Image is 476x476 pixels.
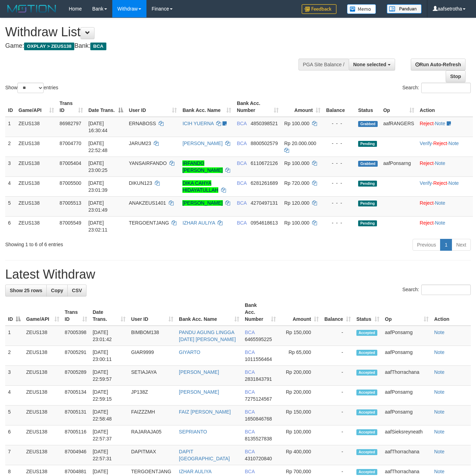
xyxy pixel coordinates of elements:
[16,117,57,137] td: ZEUS138
[434,389,445,395] a: Note
[86,97,126,117] th: Date Trans.: activate to sort column descending
[23,366,62,386] td: ZEUS138
[279,326,322,346] td: Rp 150,000
[356,330,377,336] span: Accepted
[251,121,278,126] span: Copy 4850398521 to clipboard
[128,445,176,465] td: DAPITMAX
[245,349,255,355] span: BCA
[356,449,377,455] span: Accepted
[62,386,90,406] td: 87005134
[281,97,323,117] th: Amount: activate to sort column ascending
[431,299,471,326] th: Action
[326,140,353,147] div: - - -
[5,299,23,326] th: ID: activate to sort column descending
[89,141,108,153] span: [DATE] 22:52:48
[237,121,247,126] span: BCA
[245,369,255,375] span: BCA
[16,137,57,157] td: ZEUS138
[179,469,212,474] a: IZHAR AULIYA
[89,200,108,213] span: [DATE] 23:01:49
[284,141,316,146] span: Rp 20.000.000
[284,121,309,126] span: Rp 100.000
[60,160,81,166] span: 87005404
[435,220,445,226] a: Note
[382,346,431,366] td: aafPonsarng
[5,83,58,93] label: Show entries
[237,180,247,186] span: BCA
[322,445,354,465] td: -
[356,429,377,435] span: Accepted
[326,180,353,187] div: - - -
[90,43,106,50] span: BCA
[16,97,57,117] th: Game/API: activate to sort column ascending
[128,299,176,326] th: User ID: activate to sort column ascending
[5,43,310,50] h4: Game: Bank:
[62,326,90,346] td: 87005398
[5,97,16,117] th: ID
[380,117,417,137] td: aafRANGERS
[434,449,445,454] a: Note
[62,299,90,326] th: Trans ID: activate to sort column ascending
[60,121,81,126] span: 86982797
[62,445,90,465] td: 87004946
[90,346,128,366] td: [DATE] 23:00:11
[356,390,377,395] span: Accepted
[402,83,471,93] label: Search:
[62,425,90,445] td: 87005116
[279,366,322,386] td: Rp 200,000
[179,449,230,461] a: DAPIT [GEOGRAPHIC_DATA]
[129,160,167,166] span: YANSAIRFANDO
[46,285,68,296] a: Copy
[358,141,377,147] span: Pending
[355,97,380,117] th: Status
[5,157,16,176] td: 3
[417,216,473,236] td: ·
[180,97,234,117] th: Bank Acc. Name: activate to sort column ascending
[326,219,353,226] div: - - -
[417,137,473,157] td: · ·
[5,406,23,425] td: 5
[356,370,377,376] span: Accepted
[434,349,445,355] a: Note
[322,406,354,425] td: -
[284,220,309,226] span: Rp 100.000
[358,161,378,167] span: Grabbed
[16,216,57,236] td: ZEUS138
[5,117,16,137] td: 1
[433,141,447,146] a: Reject
[420,160,434,166] a: Reject
[279,406,322,425] td: Rp 150,000
[417,97,473,117] th: Action
[90,366,128,386] td: [DATE] 22:59:57
[323,97,355,117] th: Balance
[126,97,180,117] th: User ID: activate to sort column ascending
[417,176,473,196] td: · ·
[435,160,445,166] a: Note
[420,121,434,126] a: Reject
[90,425,128,445] td: [DATE] 22:57:37
[420,180,432,186] a: Verify
[5,196,16,216] td: 5
[251,141,278,146] span: Copy 8800502579 to clipboard
[90,406,128,425] td: [DATE] 22:58:48
[382,425,431,445] td: aafSieksreyneath
[356,409,377,415] span: Accepted
[417,196,473,216] td: ·
[89,160,108,173] span: [DATE] 23:00:25
[23,425,62,445] td: ZEUS138
[89,180,108,193] span: [DATE] 23:01:39
[129,200,166,206] span: ANAKZEUS1401
[382,299,431,326] th: Op: activate to sort column ascending
[60,180,81,186] span: 87005500
[245,389,255,395] span: BCA
[179,349,200,355] a: GIYARTO
[251,220,278,226] span: Copy 0954618613 to clipboard
[5,137,16,157] td: 2
[242,299,279,326] th: Bank Acc. Number: activate to sort column ascending
[23,299,62,326] th: Game/API: activate to sort column ascending
[417,157,473,176] td: ·
[62,346,90,366] td: 87005291
[380,97,417,117] th: Op: activate to sort column ascending
[23,346,62,366] td: ZEUS138
[349,59,395,70] button: None selected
